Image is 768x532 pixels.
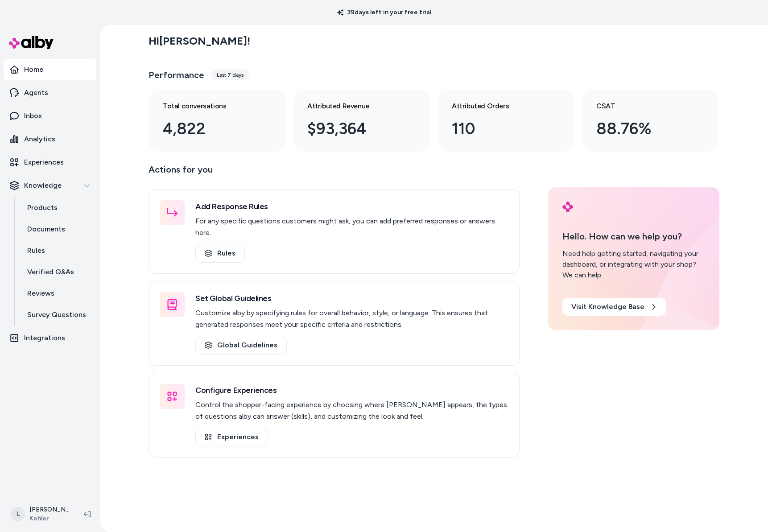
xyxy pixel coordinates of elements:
span: L [11,507,25,521]
div: Last 7 days [211,70,249,80]
img: alby Logo [9,36,54,49]
a: Documents [18,219,96,240]
h3: CSAT [596,101,691,111]
div: 110 [452,117,546,141]
a: CSAT 88.76% [582,90,719,152]
p: Reviews [27,288,54,299]
p: For any specific questions customers might ask, you can add preferred responses or answers here. [195,215,508,239]
p: [PERSON_NAME] [29,505,70,514]
a: Agents [4,82,96,103]
a: Experiences [195,428,268,446]
a: Total conversations 4,822 [149,90,286,152]
p: Rules [27,245,45,256]
div: $93,364 [307,117,402,141]
p: Control the shopper-facing experience by choosing where [PERSON_NAME] appears, the types of quest... [195,399,508,422]
h3: Performance [149,69,204,81]
h3: Attributed Revenue [307,101,402,111]
a: Integrations [4,327,96,349]
p: Analytics [24,134,55,144]
a: Rules [18,240,96,261]
a: Reviews [18,283,96,304]
a: Experiences [4,152,96,173]
div: 4,822 [163,117,257,141]
p: Experiences [24,157,64,168]
p: Hello. How can we help you? [562,230,705,243]
p: Survey Questions [27,309,86,320]
a: Home [4,59,96,80]
a: Rules [195,244,245,263]
button: L[PERSON_NAME]Kohler [5,500,77,528]
p: 39 days left in your free trial [332,8,437,17]
p: Products [27,202,58,213]
div: Need help getting started, navigating your dashboard, or integrating with your shop? We can help. [562,248,705,280]
a: Visit Knowledge Base [562,298,666,316]
p: Documents [27,224,65,235]
p: Verified Q&As [27,267,74,277]
button: Knowledge [4,175,96,196]
a: Inbox [4,105,96,127]
h3: Configure Experiences [195,384,508,396]
p: Agents [24,87,48,98]
a: Attributed Revenue $93,364 [293,90,430,152]
p: Home [24,64,43,75]
img: alby Logo [562,202,573,212]
a: Analytics [4,128,96,150]
h3: Attributed Orders [452,101,546,111]
a: Global Guidelines [195,336,287,355]
a: Products [18,197,96,219]
h2: Hi [PERSON_NAME] ! [149,34,250,48]
span: Kohler [29,514,70,523]
h3: Add Response Rules [195,200,508,213]
h3: Set Global Guidelines [195,292,508,305]
p: Integrations [24,333,65,343]
a: Attributed Orders 110 [438,90,575,152]
div: 88.76% [596,117,691,141]
a: Verified Q&As [18,261,96,283]
h3: Total conversations [163,101,257,111]
p: Inbox [24,111,42,121]
a: Survey Questions [18,304,96,326]
p: Actions for you [149,162,520,184]
p: Knowledge [24,180,62,191]
p: Customize alby by specifying rules for overall behavior, style, or language. This ensures that ge... [195,307,508,330]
